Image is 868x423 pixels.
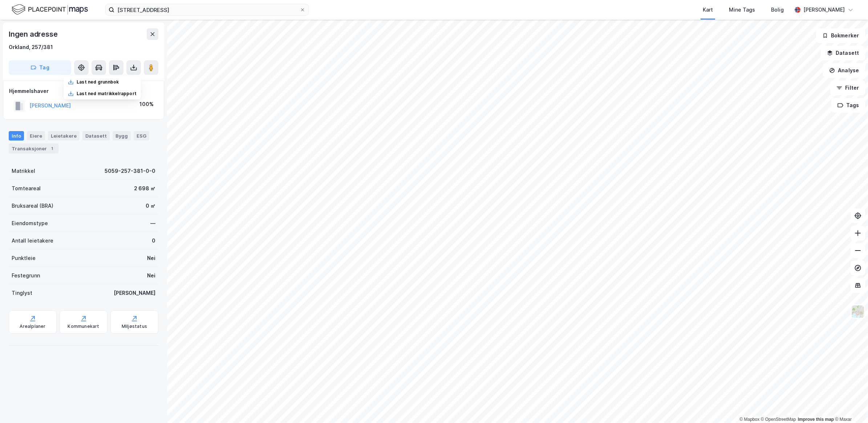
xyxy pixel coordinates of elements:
div: Orkland, 257/381 [9,43,53,52]
div: Arealplaner [20,324,45,329]
div: Eiere [27,131,45,141]
div: Tinglyst [12,289,32,297]
div: Nei [147,254,155,263]
img: Z [851,305,865,318]
button: Tag [9,60,71,75]
div: 100% [139,100,154,109]
div: Kontrollprogram for chat [832,388,868,423]
div: Info [9,131,24,141]
div: Kart [703,5,713,14]
div: Bruksareal (BRA) [12,202,53,210]
a: Improve this map [798,417,834,422]
div: 0 ㎡ [146,202,155,210]
div: Bygg [113,131,131,141]
div: 1 [48,145,56,152]
button: Analyse [823,63,865,78]
div: Leietakere [48,131,80,141]
button: Datasett [821,46,865,60]
div: Punktleie [12,254,36,263]
div: Eiendomstype [12,219,48,228]
input: Søk på adresse, matrikkel, gårdeiere, leietakere eller personer [114,4,300,15]
div: [PERSON_NAME] [114,289,155,297]
a: Mapbox [739,417,759,422]
div: Antall leietakere [12,236,53,245]
div: Last ned matrikkelrapport [77,91,137,97]
button: Tags [831,98,865,113]
div: Matrikkel [12,167,35,175]
img: logo.f888ab2527a4732fd821a326f86c7f29.svg [12,3,88,16]
div: Ingen adresse [9,28,59,40]
div: Hjemmelshaver [9,87,158,95]
div: Datasett [82,131,110,141]
div: 2 698 ㎡ [134,184,155,193]
div: Miljøstatus [122,324,147,329]
iframe: Chat Widget [832,388,868,423]
button: Filter [830,81,865,95]
div: 0 [152,236,155,245]
div: [PERSON_NAME] [803,5,845,14]
div: Mine Tags [729,5,755,14]
div: Last ned grunnbok [77,79,119,85]
div: — [150,219,155,228]
div: Transaksjoner [9,143,58,154]
div: 5059-257-381-0-0 [105,167,155,175]
div: Nei [147,271,155,280]
div: ESG [134,131,149,141]
div: Festegrunn [12,271,40,280]
div: Kommunekart [68,324,99,329]
button: Bokmerker [816,28,865,43]
a: OpenStreetMap [761,417,796,422]
div: Tomteareal [12,184,41,193]
div: Bolig [771,5,784,14]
